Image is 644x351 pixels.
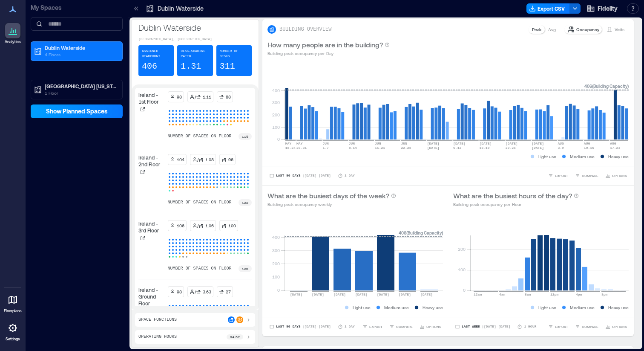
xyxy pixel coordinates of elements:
button: Show Planned Spaces [31,104,123,118]
text: 3-9 [558,146,564,150]
p: Analytics [5,39,21,44]
p: Ireland - 2nd Floor [138,154,164,168]
p: Occupancy [576,26,599,33]
p: 106 [177,222,184,229]
span: COMPARE [582,173,598,178]
tspan: 400 [272,88,280,93]
p: 1 Day [345,324,355,329]
a: Settings [3,318,23,344]
button: COMPARE [388,322,414,331]
p: 1 Day [345,173,355,178]
tspan: 300 [272,248,280,253]
span: EXPORT [555,173,568,178]
tspan: 0 [277,287,280,293]
p: Peak [532,26,541,33]
p: Light use [353,304,371,311]
p: 1 Hour [524,324,536,329]
button: EXPORT [361,322,384,331]
span: OPTIONS [612,173,627,178]
p: Settings [6,336,20,342]
text: 1-7 [322,146,329,150]
text: [DATE] [333,293,346,296]
button: COMPARE [573,171,600,180]
p: Space Functions [138,316,177,323]
a: Analytics [2,20,23,47]
button: Fidelity [584,2,620,15]
text: [DATE] [312,293,324,296]
p: Heavy use [423,304,443,311]
tspan: 100 [272,274,280,279]
text: [DATE] [532,146,544,150]
text: MAY [285,142,292,145]
text: 22-28 [401,146,411,150]
text: JUN [322,142,329,145]
tspan: 200 [458,247,466,252]
text: 10-16 [584,146,594,150]
p: Ireland - Ground Floor [138,286,164,307]
button: OPTIONS [604,322,629,331]
text: 18-24 [285,146,296,150]
text: [DATE] [479,142,492,145]
button: Export CSV [526,3,570,14]
p: Desk-sharing ratio [181,49,209,59]
text: JUN [349,142,355,145]
span: OPTIONS [612,324,627,329]
text: 12pm [550,293,558,296]
button: COMPARE [573,322,600,331]
text: JUN [375,142,381,145]
p: Heavy use [608,153,629,160]
text: 8am [525,293,531,296]
p: 9a - 5p [230,334,240,339]
button: OPTIONS [604,171,629,180]
tspan: 400 [272,235,280,240]
p: 1.08 [205,156,214,163]
tspan: 300 [272,100,280,105]
p: 311 [220,61,235,73]
tspan: 0 [463,287,466,293]
p: BUILDING OVERVIEW [279,26,331,33]
p: Avg [548,26,556,33]
text: AUG [610,142,616,145]
text: 15-21 [375,146,385,150]
p: 1.31 [181,61,201,73]
text: 25-31 [296,146,307,150]
button: OPTIONS [418,322,443,331]
text: [DATE] [453,142,466,145]
text: [DATE] [506,142,518,145]
p: Heavy use [608,304,629,311]
p: Number of Desks [220,49,248,59]
span: COMPARE [396,324,413,329]
span: EXPORT [369,324,382,329]
p: 126 [242,266,248,271]
p: Operating Hours [138,334,177,340]
text: [DATE] [420,293,433,296]
a: Floorplans [1,290,24,316]
button: EXPORT [546,322,570,331]
text: [DATE] [377,293,389,296]
text: [DATE] [532,142,544,145]
text: AUG [584,142,590,145]
tspan: 0 [277,136,280,142]
p: [GEOGRAPHIC_DATA] [US_STATE] [45,83,116,90]
text: 4am [499,293,506,296]
p: What are the busiest days of the week? [267,191,389,201]
p: 1 Floor [45,90,116,96]
button: EXPORT [546,171,570,180]
p: Dublin Waterside [45,44,116,51]
p: / [197,222,198,229]
p: 115 [242,134,248,139]
text: 20-26 [506,146,516,150]
tspan: 200 [272,112,280,117]
p: number of spaces on floor [168,199,232,206]
p: Ireland - 1st Floor [138,91,164,105]
p: number of spaces on floor [168,265,232,272]
p: 27 [226,288,231,295]
p: Medium use [570,153,595,160]
tspan: 100 [458,267,466,272]
p: Medium use [384,304,409,311]
button: Last 90 Days |[DATE]-[DATE] [267,171,333,180]
text: [DATE] [355,293,368,296]
text: 6-12 [453,146,461,150]
p: What are the busiest hours of the day? [453,191,572,201]
p: Dublin Waterside [138,21,252,33]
